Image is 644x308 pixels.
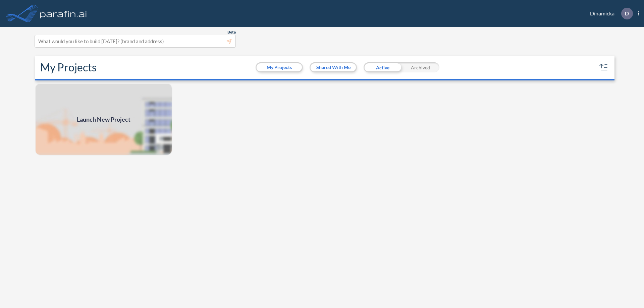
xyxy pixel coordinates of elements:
[401,62,439,72] div: Archived
[39,7,88,20] img: logo
[35,83,172,156] a: Launch New Project
[257,63,302,71] button: My Projects
[35,83,172,156] img: add
[364,62,401,72] div: Active
[598,62,609,73] button: sort
[580,8,639,19] div: Dinamicka
[625,10,629,16] p: D
[40,61,97,74] h2: My Projects
[227,29,236,35] span: Beta
[77,115,130,124] span: Launch New Project
[311,63,356,71] button: Shared With Me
